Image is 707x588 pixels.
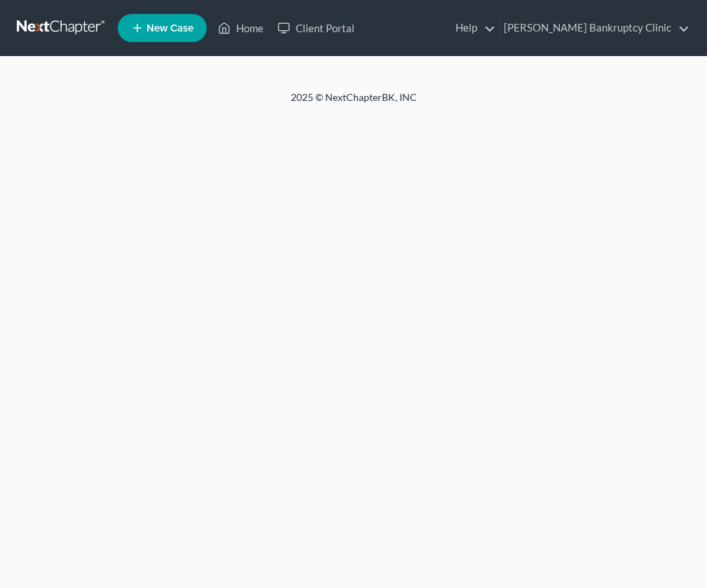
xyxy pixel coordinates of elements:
a: [PERSON_NAME] Bankruptcy Clinic [497,15,689,41]
a: Home [211,15,270,41]
new-legal-case-button: New Case [118,14,207,42]
a: Client Portal [270,15,362,41]
div: 2025 © NextChapterBK, INC [18,90,690,116]
a: Help [448,15,495,41]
